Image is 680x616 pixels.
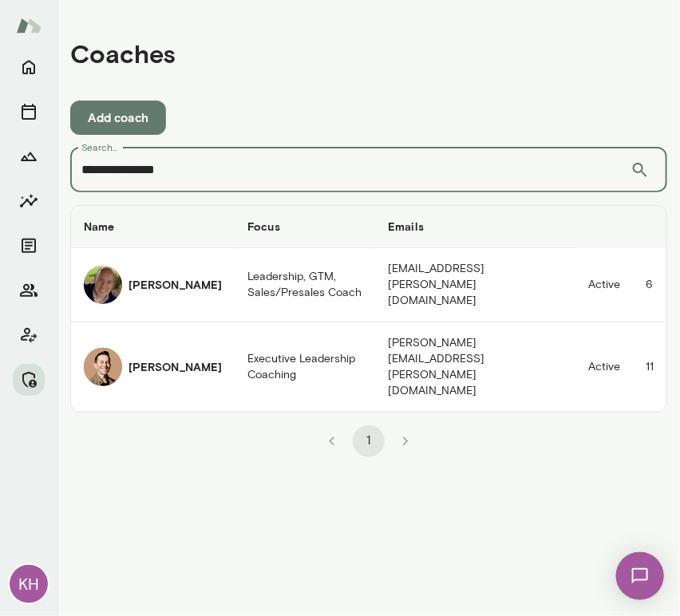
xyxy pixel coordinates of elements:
td: Active [575,322,633,412]
img: David McPherson [84,266,122,304]
td: Active [575,248,633,322]
h6: Focus [247,219,362,235]
img: Mento [16,10,42,41]
h4: Coaches [70,38,176,69]
button: Add coach [70,101,166,134]
h6: Emails [388,219,563,235]
table: coaches table [71,206,666,412]
button: Growth Plan [13,140,45,172]
button: Home [13,51,45,83]
button: Sessions [13,96,45,128]
td: Executive Leadership Coaching [235,322,375,412]
button: Client app [13,319,45,351]
button: Insights [13,185,45,217]
h6: [PERSON_NAME] [128,359,222,375]
td: [EMAIL_ADDRESS][PERSON_NAME][DOMAIN_NAME] [375,248,575,322]
label: Search... [81,140,118,154]
button: page 1 [353,425,385,457]
td: 6 [633,248,666,322]
td: 11 [633,322,666,412]
td: [PERSON_NAME][EMAIL_ADDRESS][PERSON_NAME][DOMAIN_NAME] [375,322,575,412]
td: Leadership, GTM, Sales/Presales Coach [235,248,375,322]
nav: pagination navigation [314,425,424,457]
button: Documents [13,230,45,262]
div: KH [10,565,48,603]
h6: Name [84,219,222,235]
div: pagination [70,413,667,457]
button: Members [13,274,45,306]
button: Manage [13,364,45,396]
img: David Mitchell [84,348,122,386]
h6: [PERSON_NAME] [128,277,222,293]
